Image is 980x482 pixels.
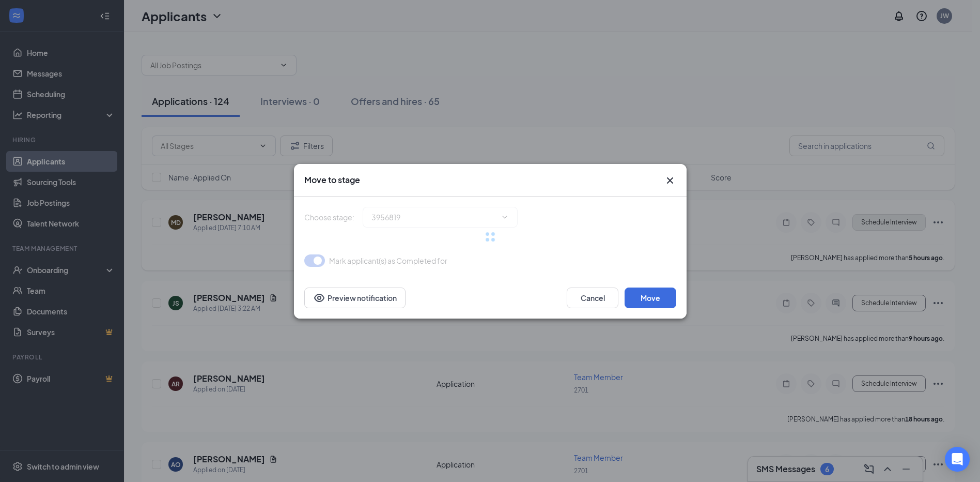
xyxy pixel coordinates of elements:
[567,288,618,308] button: Cancel
[304,288,406,308] button: Preview notificationEye
[664,174,676,187] svg: Cross
[625,288,676,308] button: Move
[664,174,676,187] button: Close
[313,292,325,304] svg: Eye
[304,174,360,186] h3: Move to stage
[945,447,970,472] div: Open Intercom Messenger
